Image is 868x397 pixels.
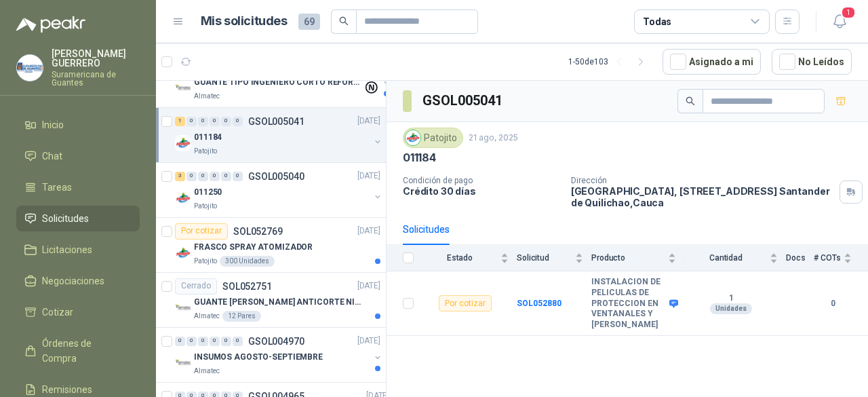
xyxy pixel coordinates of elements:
div: Solicitudes [403,222,450,237]
a: Cotizar [16,299,140,325]
div: 0 [221,172,231,181]
div: Por cotizar [175,223,228,240]
span: Negociaciones [42,273,104,288]
span: Inicio [42,117,64,132]
a: 3 0 0 0 0 0 GSOL005040[DATE] Company Logo011250Patojito [175,168,383,212]
th: Estado [422,245,517,271]
img: Company Logo [175,135,191,151]
b: 1 [684,293,778,304]
a: Chat [16,143,140,169]
img: Company Logo [175,245,191,261]
img: Company Logo [175,80,191,96]
div: 0 [221,117,231,126]
b: 0 [814,297,852,310]
a: SOL052880 [517,299,561,308]
p: Almatec [194,366,220,377]
div: 0 [175,337,185,346]
span: Solicitud [517,253,572,263]
p: Crédito 30 días [403,185,560,197]
a: Por cotizarSOL052769[DATE] Company LogoFRASCO SPRAY ATOMIZADORPatojito300 Unidades [156,218,386,273]
a: Negociaciones [16,268,140,294]
span: Órdenes de Compra [42,336,127,366]
span: 1 [841,6,856,19]
div: 1 [175,117,185,126]
div: 3 [175,172,185,181]
p: Dirección [571,176,834,185]
p: 21 ago, 2025 [469,132,518,145]
p: 011250 [194,186,222,199]
a: Órdenes de Compra [16,330,140,371]
th: # COTs [814,245,868,271]
div: 300 Unidades [220,256,275,267]
span: Remisiones [42,382,92,397]
div: Todas [643,14,671,29]
div: 0 [233,117,243,126]
p: Suramericana de Guantes [52,71,140,87]
a: Licitaciones [16,237,140,263]
p: [PERSON_NAME] GUERRERO [52,49,140,68]
img: Company Logo [17,55,43,81]
span: Chat [42,149,62,164]
img: Company Logo [175,190,191,206]
img: Company Logo [175,355,191,371]
div: 0 [210,117,220,126]
button: No Leídos [772,49,852,75]
a: Inicio [16,112,140,138]
p: [GEOGRAPHIC_DATA], [STREET_ADDRESS] Santander de Quilichao , Cauca [571,185,834,208]
p: 011184 [194,131,222,144]
div: 0 [198,172,208,181]
p: Condición de pago [403,176,560,185]
h1: Mis solicitudes [201,12,288,31]
p: Patojito [194,146,217,157]
a: 0 0 0 0 0 0 GSOL004970[DATE] Company LogoINSUMOS AGOSTO-SEPTIEMBREAlmatec [175,333,383,377]
th: Cantidad [684,245,786,271]
button: Asignado a mi [663,49,761,75]
span: Cantidad [684,253,767,263]
div: 0 [186,172,197,181]
div: Unidades [710,303,752,314]
div: 1 - 50 de 103 [568,51,652,73]
p: GSOL005041 [248,117,304,126]
span: # COTs [814,253,841,263]
span: Licitaciones [42,242,92,257]
div: 0 [233,172,243,181]
div: 0 [198,337,208,346]
p: [DATE] [357,280,380,292]
a: Tareas [16,174,140,200]
a: 1 0 0 0 0 0 GSOL005041[DATE] Company Logo011184Patojito [175,113,383,157]
img: Company Logo [175,300,191,316]
div: 0 [210,337,220,346]
p: Almatec [194,311,220,322]
b: INSTALACION DE PELICULAS DE PROTECCION EN VENTANALES Y [PERSON_NAME] [591,277,666,330]
a: Solicitudes [16,206,140,231]
p: [DATE] [357,170,380,183]
p: SOL052769 [233,227,283,236]
th: Solicitud [517,245,591,271]
th: Docs [786,245,814,271]
p: GSOL005040 [248,172,304,181]
span: Tareas [42,180,72,195]
div: Por cotizar [439,295,492,311]
p: FRASCO SPRAY ATOMIZADOR [194,241,313,254]
div: 0 [233,337,243,346]
span: Producto [591,253,665,263]
a: CerradoSOL052751[DATE] Company LogoGUANTE [PERSON_NAME] ANTICORTE NIV 5 TALLA LAlmatec12 Pares [156,273,386,328]
span: search [339,16,349,26]
span: Estado [422,253,498,263]
span: Solicitudes [42,211,89,226]
h3: GSOL005041 [422,90,505,111]
p: GUANTE [PERSON_NAME] ANTICORTE NIV 5 TALLA L [194,296,363,309]
div: Cerrado [175,278,217,295]
p: Patojito [194,201,217,212]
span: search [686,96,695,106]
div: 0 [186,117,197,126]
button: 1 [827,10,852,34]
img: Company Logo [406,130,420,145]
div: 12 Pares [222,311,261,322]
div: 0 [221,337,231,346]
div: 0 [210,172,220,181]
p: [DATE] [357,225,380,238]
p: [DATE] [357,115,380,128]
span: 69 [298,14,320,30]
